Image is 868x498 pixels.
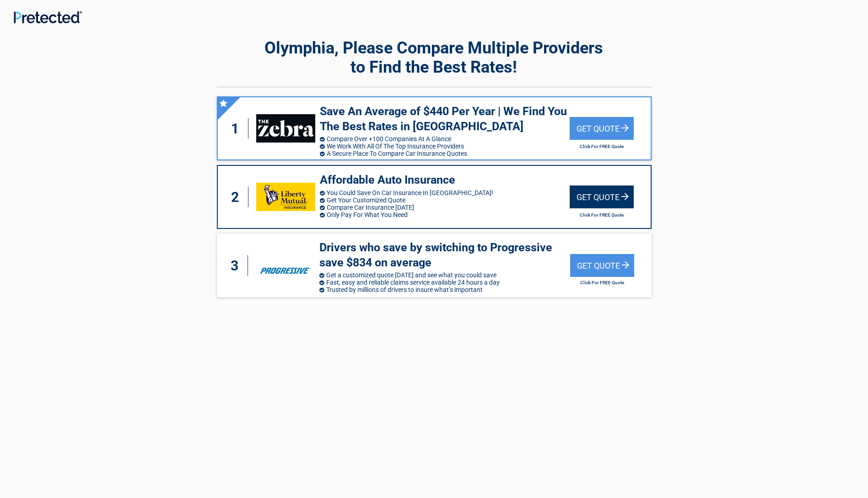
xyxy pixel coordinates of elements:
li: Fast, easy and reliable claims service available 24 hours a day [319,279,570,286]
img: libertymutual's logo [256,183,315,211]
img: thezebra's logo [256,114,315,143]
li: Compare Car Insurance [DATE] [320,204,570,211]
div: 1 [227,118,249,139]
div: 2 [227,187,249,207]
img: progressive's logo [256,251,315,280]
div: 3 [226,255,248,276]
div: Get Quote [570,185,634,208]
li: Compare Over +100 Companies At A Glance [320,135,570,143]
h3: Save An Average of $440 Per Year | We Find You The Best Rates in [GEOGRAPHIC_DATA] [320,104,570,134]
h2: Click For FREE Quote [570,212,634,217]
h2: Olymphia, Please Compare Multiple Providers to Find the Best Rates! [217,38,652,77]
li: We Work With All Of The Top Insurance Providers [320,143,570,150]
li: You Could Save On Car Insurance In [GEOGRAPHIC_DATA]! [320,189,570,196]
li: Get Your Customized Quote [320,196,570,204]
li: Trusted by millions of drivers to insure what’s important [319,286,570,293]
h3: Affordable Auto Insurance [320,173,570,188]
li: A Secure Place To Compare Car Insurance Quotes [320,150,570,157]
li: Only Pay For What You Need [320,211,570,218]
div: Get Quote [570,117,634,140]
img: Main Logo [14,11,82,23]
div: Get Quote [570,254,634,277]
h3: Drivers who save by switching to Progressive save $834 on average [319,240,570,270]
h2: Click For FREE Quote [570,144,634,149]
h2: Click For FREE Quote [570,280,634,285]
li: Get a customized quote [DATE] and see what you could save [319,271,570,279]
